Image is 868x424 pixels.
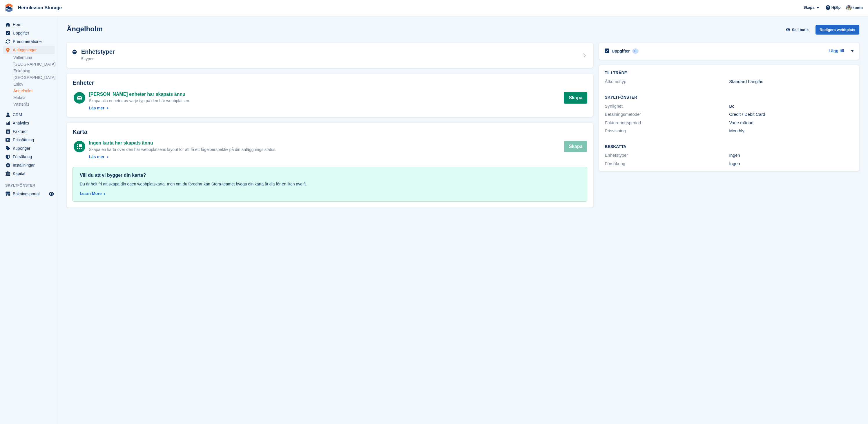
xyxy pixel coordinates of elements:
[846,5,852,10] img: Daniel Axberg
[13,119,48,127] span: Analytics
[3,127,55,136] a: menu
[3,190,55,198] a: meny
[3,21,55,29] a: menu
[89,140,276,147] div: Ingen karta har skapats ännu
[13,55,55,60] a: Vallentuna
[729,152,853,159] div: Ingen
[89,154,276,160] a: Läs mer
[729,111,853,118] div: Credit / Debit Card
[13,82,55,87] a: Eslöv
[16,3,64,12] a: Henriksson Storage
[13,190,48,198] span: Bokningsportal
[3,119,55,127] a: menu
[605,160,729,167] div: Försäkring
[605,78,729,85] div: Åtkomsttyp
[13,161,48,169] span: Inställningar
[853,5,863,11] span: konto
[73,80,587,86] h2: Enheter
[80,181,580,187] div: Du är helt fri att skapa din egen webbplatskarta, men om du föredrar kan Stora-teamet bygga din k...
[729,120,853,126] div: Varje månad
[605,111,729,118] div: Betalningsmetoder
[3,111,55,119] a: menu
[13,75,55,80] a: [GEOGRAPHIC_DATA]
[89,154,104,160] div: Läs mer
[3,144,55,152] a: menu
[80,191,580,197] a: Learn More
[729,128,853,134] div: Monthly
[816,25,859,37] a: Redigera webbplats
[89,98,190,104] div: Skapa alla enheter av varje typ på den här webbplatsen.
[13,88,55,94] a: Ängelholm
[3,37,55,46] a: menu
[3,46,55,54] a: menu
[13,21,48,29] span: Hem
[605,128,729,134] div: Prisvisning
[605,103,729,110] div: Synlighet
[13,62,55,67] a: [GEOGRAPHIC_DATA]
[48,190,55,197] a: Förhandsgranska butik
[632,48,639,54] div: 0
[831,5,841,10] span: Hjälp
[605,71,853,75] h2: TILLTRÄDE
[13,95,55,100] a: Motala
[80,172,580,179] div: Vill du att vi bygger din karta?
[89,91,190,98] div: [PERSON_NAME] enheter har skapats ännu
[605,152,729,159] div: Enhetstyper
[564,141,587,152] button: Skapa
[13,46,48,54] span: Anläggningar
[89,105,104,111] div: Läs mer
[564,92,587,104] button: Skapa
[13,127,48,136] span: Fakturor
[13,29,48,37] span: Uppgifter
[3,169,55,178] a: menu
[3,29,55,37] a: menu
[67,25,103,33] h2: Ängelholm
[89,147,276,153] div: Skapa en karta över den här webbplatsens layout för att få ett fågelperspektiv på din anläggnings...
[829,48,844,55] a: Lägg till
[729,78,853,85] div: Standard hänglås
[67,43,593,68] a: Enhetstyper 5 typer
[89,105,190,111] a: Läs mer
[3,136,55,144] a: menu
[77,144,82,149] img: map-icn-white-8b231986280072e83805622d3debb4903e2986e43859118e7b4002611c8ef794.svg
[729,103,853,110] div: Bo
[605,120,729,126] div: Faktureringsperiod
[13,68,55,74] a: Enköping
[13,169,48,178] span: Kapital
[13,153,48,161] span: Försäkring
[13,111,48,119] span: CRM
[3,161,55,169] a: menu
[612,48,630,54] h2: Uppgifter
[605,145,853,149] h2: Beskatta
[5,3,13,12] img: stora-icon-8386f47178a22dfd0bd8f6a31ec36ba5ce8667c1dd55bd0f319d3a0aa187defe.svg
[792,27,809,33] span: Se i butik
[5,183,58,188] span: Skyltfönster
[13,144,48,152] span: Kuponger
[81,48,115,55] h2: Enhetstyper
[77,96,82,100] img: unit-icn-white-d235c252c4782ee186a2df4c2286ac11bc0d7b43c5caf8ab1da4ff888f7e7cf9.svg
[803,5,814,10] span: Skapa
[81,56,115,62] div: 5 typer
[73,129,587,135] h2: Karta
[3,153,55,161] a: menu
[785,25,811,35] a: Se i butik
[605,95,853,100] h2: Skyltfönster
[73,50,77,54] img: unit-type-icn-2b2737a686de81e16bb02015468b77c625bbabd49415b5ef34ead5e3b44a266d.svg
[13,136,48,144] span: Prissättning
[729,160,853,167] div: Ingen
[13,37,48,46] span: Prenumerationer
[13,102,55,107] a: Västerås
[80,191,102,197] div: Learn More
[816,25,859,35] div: Redigera webbplats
